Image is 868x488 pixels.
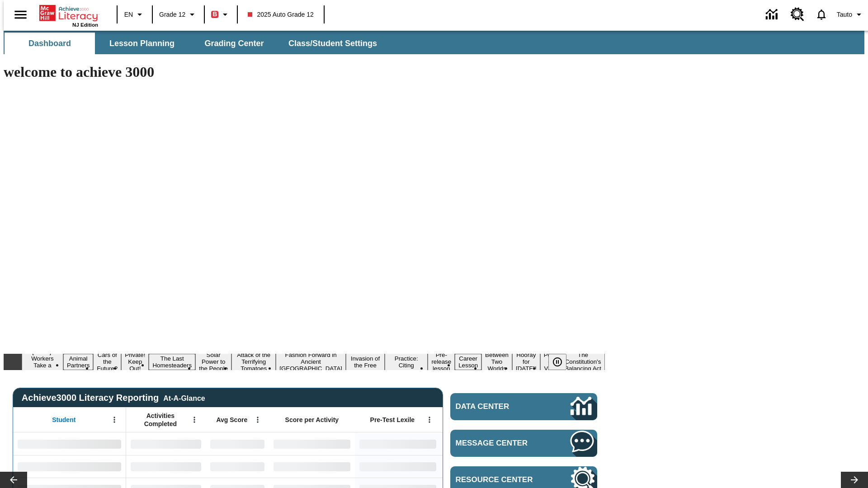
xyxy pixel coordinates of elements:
[39,4,98,22] a: Home
[281,33,384,54] button: Class/Student Settings
[52,416,75,424] span: Student
[455,354,481,370] button: Slide 12 Career Lesson
[810,3,833,26] a: Notifications
[456,439,543,448] span: Message Center
[251,413,264,427] button: Open Menu
[423,413,436,427] button: Open Menu
[456,475,543,484] span: Resource Center
[540,350,561,373] button: Slide 15 Point of View
[156,6,201,23] button: Grade: Grade 12, Select a grade
[450,393,597,420] a: Data Center
[22,347,63,377] button: Slide 1 Labor Day: Workers Take a Stand
[512,350,540,373] button: Slide 14 Hooray for Constitution Day!
[548,354,566,370] button: Pause
[39,3,98,28] div: Home
[121,350,149,373] button: Slide 4 Private! Keep Out!
[4,31,864,54] div: SubNavbar
[188,413,201,427] button: Open Menu
[120,6,149,23] button: Language: EN, Select a language
[109,38,175,49] span: Lesson Planning
[108,413,121,427] button: Open Menu
[126,455,206,478] div: No Data,
[785,2,810,27] a: Resource Center, Will open in new tab
[195,350,231,373] button: Slide 6 Solar Power to the People
[189,33,279,54] button: Grading Center
[72,22,98,28] span: NJ Edition
[833,6,868,23] button: Profile/Settings
[548,354,576,370] div: Pause
[481,350,512,373] button: Slide 13 Between Two Worlds
[5,33,95,54] button: Dashboard
[4,64,605,80] h1: welcome to achieve 3000
[63,354,93,370] button: Slide 2 Animal Partners
[561,350,605,373] button: Slide 16 The Constitution's Balancing Act
[212,9,217,20] span: B
[149,354,195,370] button: Slide 5 The Last Homesteaders
[216,416,247,424] span: Avg Score
[456,402,540,411] span: Data Center
[837,10,852,19] span: Tauto
[428,350,455,373] button: Slide 11 Pre-release lesson
[231,350,276,373] button: Slide 7 Attack of the Terrifying Tomatoes
[28,38,71,49] span: Dashboard
[276,350,346,373] button: Slide 8 Fashion Forward in Ancient Rome
[163,393,205,403] div: At-A-Glance
[450,430,597,457] a: Message Center
[93,350,121,373] button: Slide 3 Cars of the Future?
[4,33,385,54] div: SubNavbar
[285,416,339,424] span: Score per Activity
[22,393,205,403] span: Achieve3000 Literacy Reporting
[370,416,415,424] span: Pre-Test Lexile
[288,38,377,49] span: Class/Student Settings
[126,432,206,455] div: No Data,
[131,412,190,428] span: Activities Completed
[159,10,185,19] span: Grade 12
[7,1,34,28] button: Open side menu
[206,455,269,478] div: No Data,
[841,472,868,488] button: Lesson carousel, Next
[385,347,428,377] button: Slide 10 Mixed Practice: Citing Evidence
[97,33,187,54] button: Lesson Planning
[206,432,269,455] div: No Data,
[208,6,234,23] button: Boost Class color is red. Change class color
[760,2,785,27] a: Data Center
[204,38,264,49] span: Grading Center
[124,10,133,19] span: EN
[248,10,313,19] span: 2025 Auto Grade 12
[346,347,385,377] button: Slide 9 The Invasion of the Free CD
